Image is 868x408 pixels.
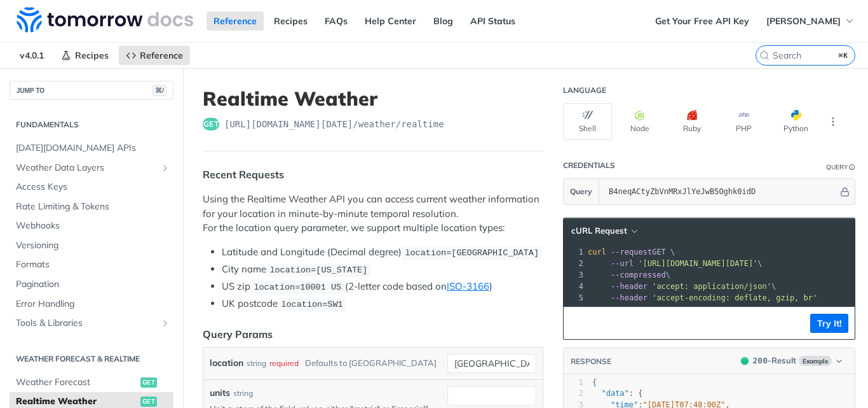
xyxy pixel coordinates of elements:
[564,246,585,258] div: 1
[570,186,592,197] span: Query
[615,103,664,140] button: Node
[10,353,173,365] h2: Weather Forecast & realtime
[588,248,606,257] span: curl
[10,119,173,130] h2: Fundamentals
[119,46,190,65] a: Reference
[611,259,634,268] span: --url
[10,314,173,333] a: Tools & LibrariesShow subpages for Tools & Libraries
[54,46,116,65] a: Recipes
[267,11,315,31] a: Recipes
[759,50,770,60] svg: Search
[207,11,264,31] a: Reference
[602,179,838,204] input: apikey
[405,248,539,258] span: location=[GEOGRAPHIC_DATA]
[10,81,173,100] button: JUMP TO⌘/
[222,262,543,277] li: City name
[16,317,157,330] span: Tools & Libraries
[10,178,173,197] a: Access Keys
[611,282,648,291] span: --header
[10,255,173,274] a: Formats
[611,248,652,257] span: --request
[463,11,522,31] a: API Status
[269,265,367,275] span: location=[US_STATE]
[140,50,183,61] span: Reference
[652,282,771,291] span: 'accept: application/json'
[826,162,848,172] div: Query
[10,236,173,255] a: Versioning
[766,15,841,27] span: [PERSON_NAME]
[836,49,851,62] kbd: ⌘K
[358,11,423,31] a: Help Center
[638,259,757,268] span: '[URL][DOMAIN_NAME][DATE]'
[588,282,776,291] span: \
[10,275,173,294] a: Pagination
[447,280,489,292] a: ISO-3166
[269,354,299,372] div: required
[735,355,848,367] button: 200200-ResultExample
[254,283,341,292] span: location=10001 US
[771,103,820,140] button: Python
[564,179,599,204] button: Query
[222,279,543,294] li: US zip (2-letter code based on )
[16,258,170,271] span: Formats
[210,386,230,400] label: units
[160,318,170,328] button: Show subpages for Tools & Libraries
[838,185,851,198] button: Hide
[564,388,583,399] div: 2
[667,103,716,140] button: Ruby
[10,373,173,392] a: Weather Forecastget
[753,355,796,367] div: - Result
[827,116,839,127] svg: More ellipsis
[305,354,437,372] div: Defaults to [GEOGRAPHIC_DATA]
[210,354,243,372] label: location
[567,225,641,237] button: cURL Request
[222,297,543,311] li: UK postcode
[824,112,843,131] button: More Languages
[247,354,266,372] div: string
[10,295,173,314] a: Error Handling
[588,248,675,257] span: GET \
[753,356,768,365] span: 200
[16,181,170,193] span: Access Keys
[648,11,756,31] a: Get Your Free API Key
[318,11,355,31] a: FAQs
[281,300,342,309] span: location=SW1
[741,357,749,365] span: 200
[203,192,543,236] p: Using the Realtime Weather API you can access current weather information for your location in mi...
[564,377,583,388] div: 1
[719,103,768,140] button: PHP
[570,355,612,368] button: RESPONSE
[10,139,173,158] a: [DATE][DOMAIN_NAME] APIs
[203,87,543,110] h1: Realtime Weather
[571,225,627,236] span: cURL Request
[564,258,585,269] div: 2
[652,293,817,302] span: 'accept-encoding: deflate, gzip, br'
[140,377,157,388] span: get
[592,389,643,398] span: : {
[588,259,763,268] span: \
[17,7,193,32] img: Tomorrow.io Weather API Docs
[16,220,170,232] span: Webhooks
[224,118,444,130] span: https://api.tomorrow.io/v4/weather/realtime
[203,167,284,182] div: Recent Requests
[799,356,832,366] span: Example
[10,216,173,236] a: Webhooks
[10,197,173,216] a: Rate Limiting & Tokens
[849,164,855,171] i: Information
[75,50,109,61] span: Recipes
[160,163,170,173] button: Show subpages for Weather Data Layers
[10,158,173,178] a: Weather Data LayersShow subpages for Weather Data Layers
[564,292,585,304] div: 5
[153,85,166,96] span: ⌘/
[140,397,157,407] span: get
[203,327,273,342] div: Query Params
[592,378,597,387] span: {
[233,388,253,399] div: string
[16,395,137,408] span: Realtime Weather
[222,245,543,260] li: Latitude and Longitude (Decimal degree)
[564,269,585,281] div: 3
[826,162,855,172] div: QueryInformation
[16,200,170,213] span: Rate Limiting & Tokens
[588,271,670,279] span: \
[16,162,157,174] span: Weather Data Layers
